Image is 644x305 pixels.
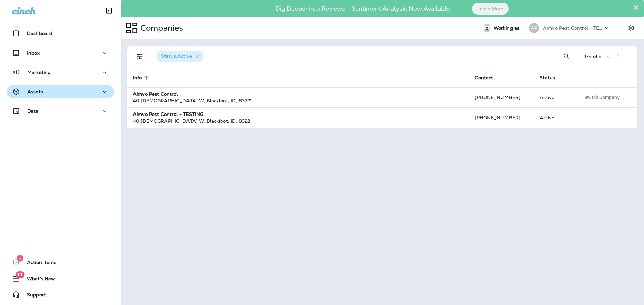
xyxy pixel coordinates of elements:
[7,256,114,269] button: 2Action Items
[7,66,114,79] button: Marketing
[633,2,639,13] button: Close
[584,95,620,100] span: Switch Company
[475,75,502,81] span: Contact
[20,276,55,284] span: What's New
[543,25,603,31] p: Aimvo Pest Control - TESTING
[560,50,573,63] button: Search Companies
[7,272,114,285] button: 19What's New
[133,97,464,104] div: 40 [DEMOGRAPHIC_DATA] W , Blackfoot , ID , 83221
[161,53,192,59] span: Status : Active
[27,50,40,56] p: Inbox
[157,51,203,62] div: Status:Active
[133,91,178,97] strong: Aimvo Pest Control
[472,3,509,15] button: Learn More
[7,288,114,301] button: Support
[17,255,23,262] span: 2
[581,92,623,102] button: Switch Company
[256,8,470,10] p: Dig Deeper into Reviews - Sentiment Analysis Now Available
[133,50,146,63] button: Filters
[7,85,114,98] button: Assets
[27,108,39,114] p: Data
[534,107,575,128] td: Active
[15,271,24,278] span: 19
[133,111,203,117] strong: Aimvo Pest Control - TESTING
[7,104,114,118] button: Data
[529,23,539,33] div: AP
[540,75,564,81] span: Status
[625,22,637,34] button: Settings
[584,54,601,59] div: 1 - 2 of 2
[27,70,51,75] p: Marketing
[7,46,114,60] button: Inbox
[27,89,43,94] p: Assets
[27,31,52,36] p: Dashboard
[100,4,118,17] button: Collapse Sidebar
[494,25,522,31] span: Working as:
[133,118,464,124] div: 40 [DEMOGRAPHIC_DATA] W , Blackfoot , ID , 83221
[469,107,534,128] td: [PHONE_NUMBER]
[138,23,183,33] p: Companies
[469,87,534,107] td: [PHONE_NUMBER]
[475,75,493,81] span: Contact
[20,292,46,300] span: Support
[7,27,114,40] button: Dashboard
[20,260,56,268] span: Action Items
[133,75,142,81] span: Info
[133,75,151,81] span: Info
[534,87,575,107] td: Active
[540,75,555,81] span: Status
